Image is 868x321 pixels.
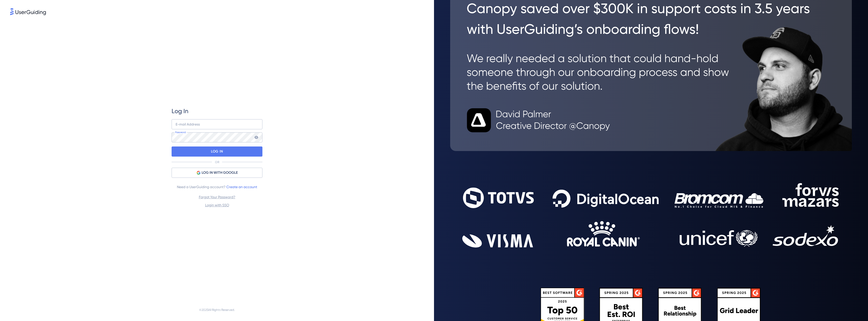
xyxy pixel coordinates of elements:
span: LOG IN WITH GOOGLE [202,170,238,176]
img: 9302ce2ac39453076f5bc0f2f2ca889b.svg [462,183,840,248]
span: © 2025 All Rights Reserved. [199,307,235,313]
a: Forgot Your Password? [199,195,235,199]
a: Create an account [226,185,257,189]
span: Need a UserGuiding account? [177,184,257,190]
span: Log In [172,107,188,115]
a: Login with SSO [205,203,229,207]
img: 8faab4ba6bc7696a72372aa768b0286c.svg [10,8,46,15]
p: LOG IN [211,147,223,156]
p: OR [215,160,219,164]
input: example@company.com [172,119,262,129]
